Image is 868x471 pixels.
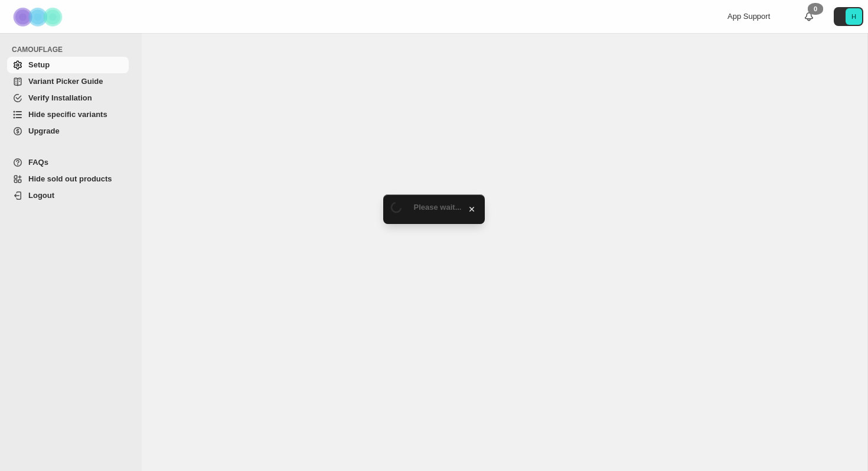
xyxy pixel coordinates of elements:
a: Logout [7,187,129,204]
span: Variant Picker Guide [28,77,103,86]
span: Setup [28,60,50,69]
img: Camouflage [9,1,68,33]
span: Hide sold out products [28,174,112,183]
a: Setup [7,57,129,73]
a: Hide sold out products [7,171,129,187]
div: 0 [808,3,823,15]
span: App Support [727,12,770,21]
a: Variant Picker Guide [7,73,129,90]
span: CAMOUFLAGE [12,45,133,54]
span: Logout [28,191,54,200]
span: FAQs [28,158,48,167]
span: Hide specific variants [28,110,107,119]
a: Verify Installation [7,90,129,106]
span: Please wait... [414,203,462,212]
a: Hide specific variants [7,106,129,123]
button: Avatar with initials H [834,7,863,26]
a: FAQs [7,154,129,171]
span: Upgrade [28,126,60,135]
span: Avatar with initials H [846,8,862,25]
span: Verify Installation [28,93,92,102]
a: Upgrade [7,123,129,139]
a: 0 [803,11,815,22]
text: H [851,13,856,20]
